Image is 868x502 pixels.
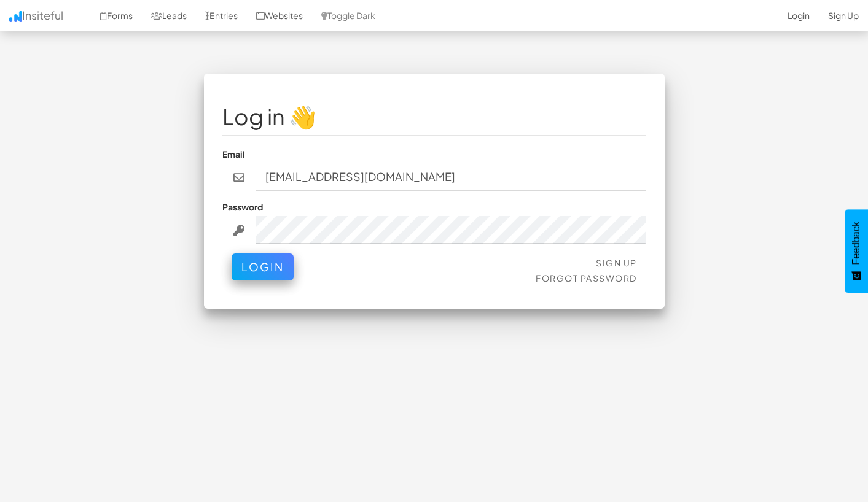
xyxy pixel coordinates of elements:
span: Feedback [851,222,862,265]
button: Login [232,253,294,280]
a: Forgot Password [536,272,637,284]
a: Sign Up [596,257,637,268]
label: Email [222,148,245,160]
img: icon.png [9,11,22,22]
label: Password [222,201,263,213]
h1: Log in 👋 [222,104,646,129]
input: john@doe.com [256,163,646,191]
button: Feedback - Show survey [845,209,868,293]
